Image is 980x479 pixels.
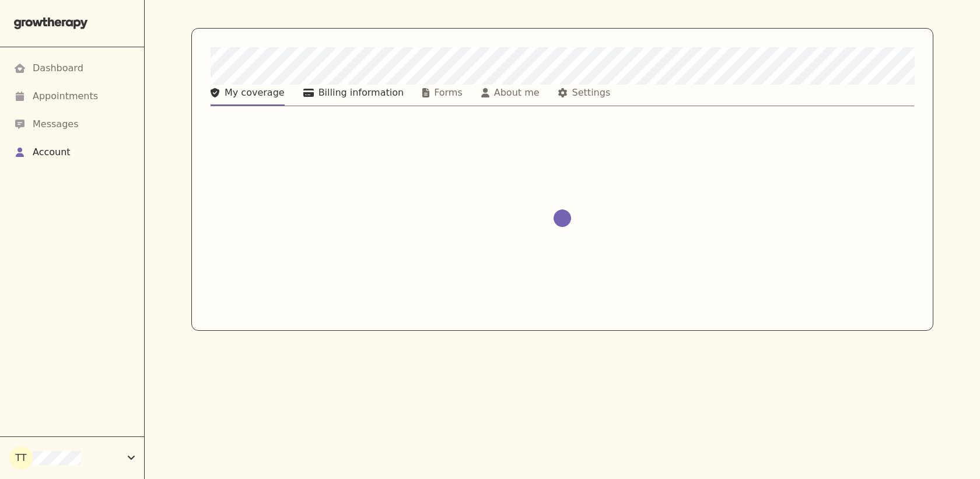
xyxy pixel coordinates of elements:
a: Messages [14,110,130,138]
div: Settings [572,86,611,100]
div: Loading [519,172,606,265]
img: Grow Therapy [14,18,88,29]
div: Messages [33,117,78,131]
div: Account [33,145,71,159]
div: Forms [434,86,463,100]
div: About me [494,86,540,100]
button: Settings [558,85,611,106]
div: Billing information [318,86,404,100]
div: Dashboard [33,61,83,75]
div: Appointments [33,89,98,103]
a: Account [14,138,130,166]
button: Forms [422,85,463,106]
button: My coverage [211,85,285,106]
div: My coverage [225,86,285,100]
button: About me [481,85,540,106]
a: Dashboard [14,54,130,82]
a: Appointments [14,82,130,110]
div: TT [9,446,33,470]
button: Billing information [303,85,404,106]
